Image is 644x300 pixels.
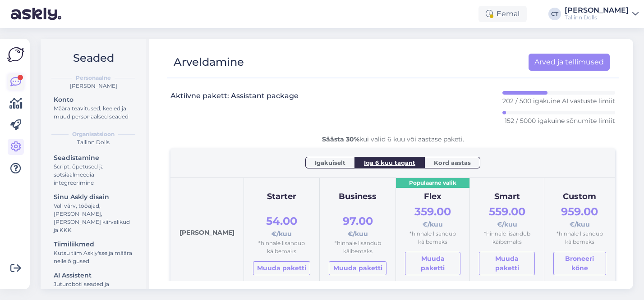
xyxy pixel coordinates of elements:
div: kui valid 6 kuu või aastase paketi. [170,135,615,144]
div: [PERSON_NAME] [565,7,629,14]
a: Arved ja tellimused [529,54,610,71]
div: Vali värv, tööajad, [PERSON_NAME], [PERSON_NAME] kiirvalikud ja KKK [54,202,135,234]
div: €/kuu [553,203,606,230]
p: 152 / 5000 igakuine sõnumite limiit [505,116,615,125]
a: Muuda paketti [479,252,535,275]
div: €/kuu [253,213,310,239]
a: SeadistamineScript, õpetused ja sotsiaalmeedia integreerimine [50,152,139,188]
div: Konto [54,95,135,105]
b: Personaalne [76,74,111,82]
span: Iga 6 kuu tagant [364,158,415,167]
div: CT [548,8,561,20]
div: Smart [479,191,535,203]
div: Script, õpetused ja sotsiaalmeedia integreerimine [54,163,135,187]
span: 959.00 [561,205,598,218]
div: Seadistamine [54,153,135,163]
a: TiimiliikmedKutsu tiim Askly'sse ja määra neile õigused [50,238,139,267]
b: Säästa 30% [322,135,359,143]
span: 559.00 [489,205,525,218]
a: Sinu Askly disainVali värv, tööajad, [PERSON_NAME], [PERSON_NAME] kiirvalikud ja KKK [50,191,139,236]
div: €/kuu [329,213,386,239]
div: *hinnale lisandub käibemaks [405,230,461,246]
div: Kutsu tiim Askly'sse ja määra neile õigused [54,249,135,265]
p: 202 / 500 igakuine AI vastuste limiit [502,96,615,105]
a: AI AssistentJuturoboti seaded ja dokumentide lisamine [50,269,139,298]
span: Igakuiselt [315,158,345,167]
div: Tallinn Dolls [565,14,629,21]
div: Juturoboti seaded ja dokumentide lisamine [54,280,135,296]
div: Arveldamine [174,54,244,71]
h3: Aktiivne pakett: Assistant package [170,91,299,101]
button: Broneeri kõne [553,252,606,275]
span: 97.00 [343,214,373,227]
div: Starter [253,191,310,203]
div: Custom [553,191,606,203]
div: Sinu Askly disain [54,192,135,202]
div: Määra teavitused, keeled ja muud personaalsed seaded [54,105,135,121]
a: Muuda paketti [253,261,310,275]
div: €/kuu [479,203,535,230]
div: €/kuu [405,203,461,230]
a: KontoMäära teavitused, keeled ja muud personaalsed seaded [50,94,139,122]
div: [PERSON_NAME] [179,187,235,275]
span: 359.00 [414,205,451,218]
div: *hinnale lisandub käibemaks [553,230,606,246]
div: Tiimiliikmed [54,240,135,249]
span: 54.00 [266,214,297,227]
b: Organisatsioon [72,130,115,138]
div: [PERSON_NAME] [48,82,139,90]
div: AI Assistent [54,271,135,280]
div: *hinnale lisandub käibemaks [479,230,535,246]
div: Flex [405,191,461,203]
div: *hinnale lisandub käibemaks [329,239,386,256]
a: Muuda paketti [405,252,461,275]
div: Tallinn Dolls [48,138,139,146]
div: Business [329,191,386,203]
img: Askly Logo [7,46,24,63]
div: Eemal [478,6,527,22]
span: Kord aastas [434,158,471,167]
h2: Seaded [48,50,139,67]
div: *hinnale lisandub käibemaks [253,239,310,256]
a: Muuda paketti [329,261,386,275]
a: [PERSON_NAME]Tallinn Dolls [565,7,639,21]
div: Populaarne valik [396,178,470,188]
